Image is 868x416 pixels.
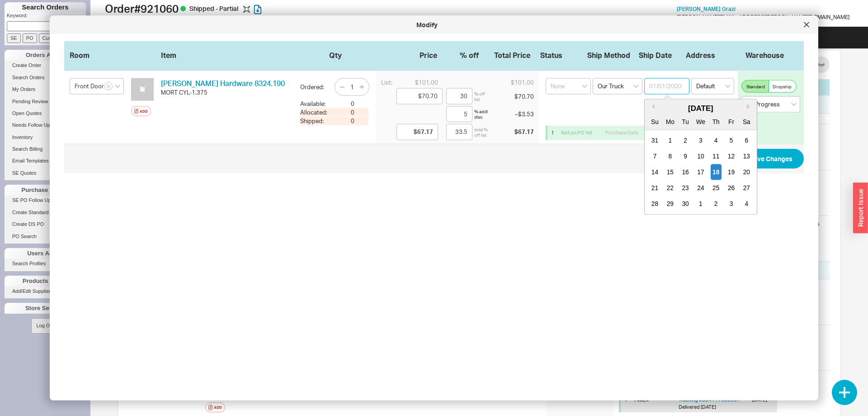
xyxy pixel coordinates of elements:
button: Save Changes [738,148,804,168]
div: day-6 [741,133,752,148]
div: day-20 [741,164,752,180]
a: Pending Review(4) [5,97,86,106]
span: Delivered [679,404,700,410]
div: % off [441,50,479,60]
div: day-17 [695,164,706,180]
input: % [446,124,472,140]
div: 0 [336,100,368,108]
div: $70.70 [488,92,536,100]
a: Search Billing [5,144,86,154]
div: day-3 [726,196,737,212]
div: day-23 [680,180,691,196]
a: Inventory [5,133,86,142]
a: Search Orders [5,73,86,82]
div: day-14 [650,164,660,180]
div: Allocated: [300,108,329,116]
div: $101.00 [488,78,536,86]
div: day-1 [695,196,706,212]
div: Products Admin [5,276,86,287]
input: Date [640,126,675,140]
span: Purchase Date [605,129,638,136]
div: day-18 [711,164,722,180]
div: – $3.53 [488,110,536,118]
button: Next month [747,104,752,110]
div: [PERSON_NAME][EMAIL_ADDRESS][PERSON_NAME][DOMAIN_NAME] [677,14,849,20]
input: % [446,106,472,122]
div: 1 [624,397,631,411]
input: Select Room [70,78,124,95]
div: Shipped: [300,117,329,125]
p: Keyword: [7,12,86,21]
div: % addl disc [474,109,490,120]
div: List: [381,78,393,86]
div: Su [650,114,660,129]
input: SE [7,33,21,43]
div: day-15 [665,164,675,180]
span: Not on PO Yet [561,129,592,136]
div: day-8 [665,148,675,164]
div: Address [686,50,729,60]
div: day-26 [726,180,737,196]
input: Cust. PO/Proj [39,33,76,43]
div: Available: [300,100,329,108]
div: day-19 [726,164,737,180]
div: % off list [474,91,490,101]
button: Log Out [31,318,59,333]
div: $67.17 [488,127,536,137]
div: Tu [680,114,691,129]
button: Add [205,402,225,412]
div: day-10 [695,148,706,164]
div: Total Price [482,50,530,60]
div: Ship Date [639,50,684,60]
a: Create DS PO [5,220,86,229]
div: day-4 [711,133,722,148]
div: day-30 [680,196,691,212]
div: day-13 [741,148,752,164]
span: Dropship [773,83,792,90]
div: day-2 [711,196,722,212]
div: Warehouse [731,50,798,60]
img: no_photo [131,78,154,101]
div: Mo [665,114,675,129]
button: Previous Month [649,104,655,110]
div: day-21 [650,180,660,196]
a: [PERSON_NAME] Grazi [677,6,736,12]
div: day-2 [680,133,691,148]
input: 01/01/2000 [644,78,689,95]
div: day-1 [665,133,675,148]
div: 0 [336,108,368,116]
h1: Order # 921060 [105,2,436,15]
div: Th [711,114,722,129]
a: SE PO Follow Up [5,196,86,205]
div: [PERSON_NAME] Grazi | Salesperson: [PERSON_NAME] [105,15,436,24]
span: Pending Review [12,99,48,104]
a: My Orders [5,85,86,94]
div: Orders Admin [5,50,86,61]
span: Shipped - Partial [189,5,240,12]
span: [PERSON_NAME] Grazi [677,5,736,12]
div: Users Admin [5,248,86,259]
div: Qty [329,50,363,58]
span: Standard [746,83,765,90]
div: 1 [551,129,557,136]
a: SE Quotes [5,168,86,178]
div: day-3 [695,133,706,148]
a: PO Search [5,232,86,241]
div: Sa [741,114,752,129]
div: day-31 [650,133,660,148]
a: Search Profiles [5,259,86,268]
div: We [695,114,706,129]
button: Add [131,106,151,116]
span: [DATE] [701,404,716,410]
div: day-4 [741,196,752,212]
div: $101.00 [396,78,443,86]
div: Store Settings [5,303,86,314]
div: Add [140,108,148,115]
div: day-12 [726,148,737,164]
div: Ship Method [587,50,637,60]
div: day-16 [680,164,691,180]
div: Price [391,50,437,60]
div: 0 [336,117,368,125]
a: Create Standard PO [5,208,86,217]
h1: Search Orders [5,2,86,12]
